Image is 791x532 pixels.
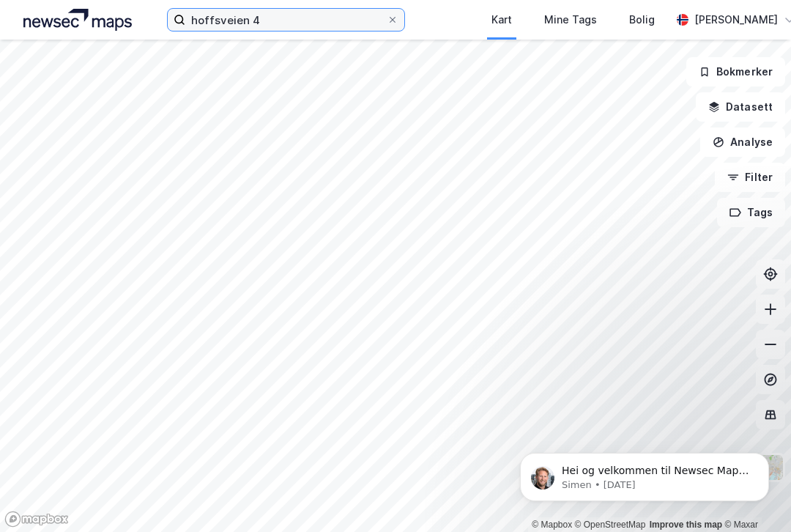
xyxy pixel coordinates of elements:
[491,11,512,29] div: Kart
[532,520,572,530] a: Mapbox
[700,128,785,157] button: Analyse
[696,92,785,122] button: Datasett
[717,198,785,227] button: Tags
[544,11,597,29] div: Mine Tags
[650,520,722,530] a: Improve this map
[185,9,387,31] input: Søk på adresse, matrikkel, gårdeiere, leietakere eller personer
[629,11,655,29] div: Bolig
[4,511,69,528] a: Mapbox homepage
[686,57,785,86] button: Bokmerker
[23,9,132,31] img: logo.a4113a55bc3d86da70a041830d287a7e.svg
[694,11,778,29] div: [PERSON_NAME]
[575,520,646,530] a: OpenStreetMap
[498,422,791,525] iframe: Intercom notifications message
[715,163,785,192] button: Filter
